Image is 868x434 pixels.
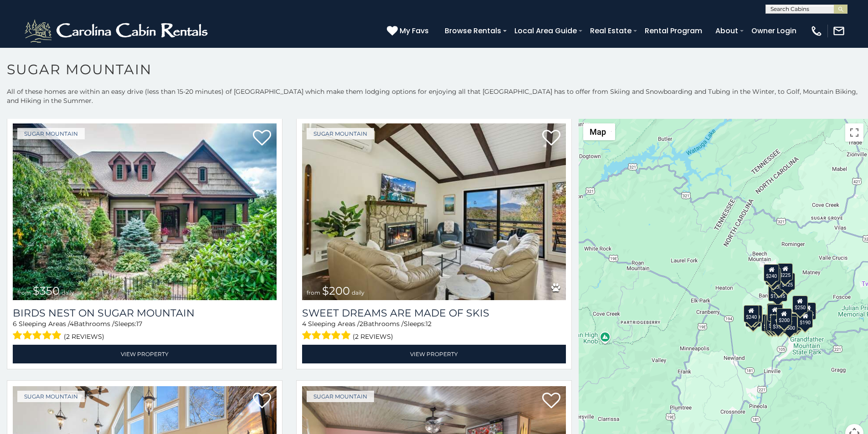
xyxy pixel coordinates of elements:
div: $350 [770,315,786,332]
a: Sweet Dreams Are Made Of Skis from $200 daily [302,123,566,300]
a: About [711,23,743,39]
a: Birds Nest On Sugar Mountain from $350 daily [13,123,277,300]
a: View Property [302,345,566,363]
div: $300 [767,304,783,322]
a: Sugar Mountain [307,128,374,139]
span: 6 [13,320,17,328]
div: $240 [744,305,759,322]
div: $155 [801,302,816,320]
a: Owner Login [747,23,801,39]
a: Sweet Dreams Are Made Of Skis [302,307,566,319]
div: $195 [786,313,802,331]
div: $175 [766,314,782,331]
button: Change map style [583,123,615,140]
div: $155 [765,315,781,332]
a: Add to favorites [253,129,271,148]
a: My Favs [387,25,431,37]
span: Map [590,127,606,137]
div: Sleeping Areas / Bathrooms / Sleeps: [13,319,277,342]
a: Add to favorites [542,392,560,411]
button: Toggle fullscreen view [845,123,863,142]
div: $200 [776,308,792,326]
div: $1,095 [768,284,787,301]
img: White-1-2.png [23,17,212,45]
a: Sugar Mountain [17,391,85,402]
a: Add to favorites [253,392,271,411]
span: (2 reviews) [64,331,104,342]
span: 17 [136,320,142,328]
img: Birds Nest On Sugar Mountain [13,123,277,300]
a: Sugar Mountain [17,128,85,139]
span: 4 [70,320,74,328]
span: (2 reviews) [353,331,393,342]
span: $350 [33,284,60,297]
span: My Favs [400,25,429,36]
span: 2 [360,320,363,328]
div: $125 [780,273,795,290]
span: daily [62,289,74,296]
a: View Property [13,345,277,363]
a: Add to favorites [542,129,560,148]
a: Local Area Guide [510,23,581,39]
span: 4 [302,320,306,328]
span: from [17,289,31,296]
a: Sugar Mountain [307,391,374,402]
span: $200 [322,284,350,297]
span: 12 [426,320,431,328]
a: Real Estate [586,23,636,39]
a: Birds Nest On Sugar Mountain [13,307,277,319]
div: $240 [764,264,780,281]
a: Rental Program [640,23,707,39]
div: $190 [767,303,782,321]
img: Sweet Dreams Are Made Of Skis [302,123,566,300]
img: mail-regular-white.png [832,25,845,37]
span: daily [352,289,365,296]
div: $190 [798,311,813,328]
img: phone-regular-white.png [810,25,823,37]
span: from [307,289,320,296]
div: $225 [778,263,793,281]
a: Browse Rentals [440,23,506,39]
div: $250 [792,296,808,313]
div: Sleeping Areas / Bathrooms / Sleeps: [302,319,566,342]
